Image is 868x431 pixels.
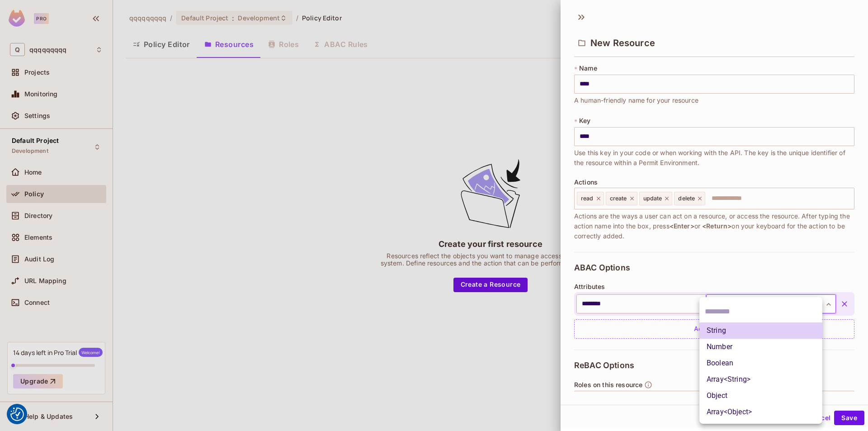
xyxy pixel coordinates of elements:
[699,388,822,404] li: Object
[699,404,822,420] li: Array<Object>
[699,355,822,371] li: Boolean
[699,339,822,355] li: Number
[10,407,24,421] img: Revisit consent button
[699,322,822,339] li: String
[699,371,822,388] li: Array<String>
[10,407,24,421] button: Consent Preferences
